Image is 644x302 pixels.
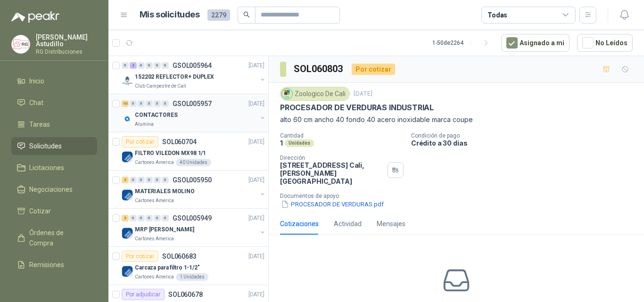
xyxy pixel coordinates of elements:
[135,121,154,128] p: Alumina
[280,193,640,199] p: Documentos de apoyo
[162,215,169,221] div: 0
[135,73,214,82] p: 152202 REFLECTOR+ DUPLEX
[11,202,97,220] a: Cotizar
[29,260,64,270] span: Remisiones
[501,34,570,52] button: Asignado a mi
[135,225,194,234] p: MRP [PERSON_NAME]
[162,253,197,260] p: SOL060683
[138,215,145,221] div: 0
[12,35,30,53] img: Company Logo
[122,75,133,86] img: Company Logo
[135,187,195,196] p: MATERIALES MOLINO
[135,111,178,120] p: CONTACTORES
[154,62,161,69] div: 0
[248,290,264,299] p: [DATE]
[154,215,161,221] div: 0
[352,64,395,75] div: Por cotizar
[140,8,200,22] h1: Mis solicitudes
[122,215,129,221] div: 2
[29,206,51,216] span: Cotizar
[280,139,283,147] p: 1
[162,139,197,145] p: SOL060704
[294,62,344,76] h3: SOL060803
[146,215,153,221] div: 0
[122,62,129,69] div: 0
[280,219,319,229] div: Cotizaciones
[11,224,97,252] a: Órdenes de Compra
[280,155,384,161] p: Dirección
[130,215,137,221] div: 0
[29,184,73,195] span: Negociaciones
[162,62,169,69] div: 0
[11,256,97,274] a: Remisiones
[122,251,158,262] div: Por cotizar
[282,89,292,99] img: Company Logo
[11,159,97,177] a: Licitaciones
[122,266,133,277] img: Company Logo
[243,11,250,18] span: search
[11,137,97,155] a: Solicitudes
[122,174,266,204] a: 2 0 0 0 0 0 GSOL005950[DATE] Company LogoMATERIALES MOLINOCartones America
[135,82,186,90] p: Club Campestre de Cali
[11,72,97,90] a: Inicio
[11,11,59,23] img: Logo peakr
[248,99,264,108] p: [DATE]
[122,228,133,239] img: Company Logo
[29,228,88,248] span: Órdenes de Compra
[135,263,200,272] p: Carcaza para filtro 1-1/2"
[130,177,137,183] div: 0
[122,136,158,147] div: Por cotizar
[108,247,268,285] a: Por cotizarSOL060683[DATE] Company LogoCarcaza para filtro 1-1/2"Cartones America1 Unidades
[285,139,314,147] div: Unidades
[108,132,268,171] a: Por cotizarSOL060704[DATE] Company LogoFILTRO VILEDON MX98 1/1Cartones America40 Unidades
[176,159,211,166] div: 40 Unidades
[432,35,494,50] div: 1 - 50 de 2264
[207,9,230,21] span: 2279
[377,219,405,229] div: Mensajes
[122,189,133,201] img: Company Logo
[411,132,640,139] p: Condición de pago
[173,62,212,69] p: GSOL005964
[138,177,145,183] div: 0
[36,49,97,55] p: RG Distribuciones
[122,289,165,300] div: Por adjudicar
[487,10,507,20] div: Todas
[122,212,266,243] a: 2 0 0 0 0 0 GSOL005949[DATE] Company LogoMRP [PERSON_NAME]Cartones America
[130,62,137,69] div: 2
[29,141,62,151] span: Solicitudes
[162,100,169,107] div: 0
[168,291,203,298] p: SOL060678
[176,273,208,281] div: 1 Unidades
[29,163,64,173] span: Licitaciones
[135,197,174,204] p: Cartones America
[354,90,372,98] p: [DATE]
[130,100,137,107] div: 0
[11,94,97,112] a: Chat
[135,149,206,158] p: FILTRO VILEDON MX98 1/1
[248,138,264,147] p: [DATE]
[122,60,266,90] a: 0 2 0 0 0 0 GSOL005964[DATE] Company Logo152202 REFLECTOR+ DUPLEXClub Campestre de Cali
[29,119,50,130] span: Tareas
[36,34,97,47] p: [PERSON_NAME] Astudillo
[146,62,153,69] div: 0
[29,98,43,108] span: Chat
[334,219,362,229] div: Actividad
[122,113,133,124] img: Company Logo
[138,100,145,107] div: 0
[122,98,266,128] a: 10 0 0 0 0 0 GSOL005957[DATE] Company LogoCONTACTORESAlumina
[135,235,174,243] p: Cartones America
[173,100,212,107] p: GSOL005957
[122,177,129,183] div: 2
[248,252,264,261] p: [DATE]
[411,139,640,147] p: Crédito a 30 días
[248,214,264,223] p: [DATE]
[138,62,145,69] div: 0
[29,76,44,86] span: Inicio
[146,177,153,183] div: 0
[11,278,97,295] a: Configuración
[280,87,350,101] div: Zoologico De Cali
[280,103,434,113] p: PROCESADOR DE VERDURAS INDUSTRIAL
[162,177,169,183] div: 0
[11,115,97,133] a: Tareas
[146,100,153,107] div: 0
